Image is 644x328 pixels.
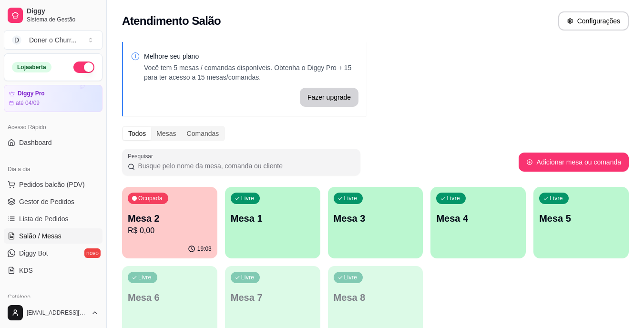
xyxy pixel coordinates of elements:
p: Mesa 7 [231,291,315,304]
button: Alterar Status [73,61,94,73]
a: Lista de Pedidos [4,211,102,226]
div: Comandas [182,127,225,140]
button: Fazer upgrade [300,88,358,107]
p: Mesa 2 [128,212,212,225]
a: Salão / Mesas [4,228,102,244]
div: Catálogo [4,289,102,305]
button: LivreMesa 3 [328,187,423,258]
div: Todos [123,127,151,140]
label: Pesquisar [128,152,156,160]
div: Loja aberta [12,62,51,72]
a: KDS [4,263,102,278]
button: LivreMesa 1 [225,187,320,258]
span: Gestor de Pedidos [19,197,74,206]
span: Sistema de Gestão [27,16,99,23]
span: Diggy Bot [19,248,48,258]
a: Diggy Botnovo [4,246,102,261]
div: Dia a dia [4,162,102,177]
p: Mesa 3 [334,212,418,225]
p: Livre [550,195,563,202]
div: Mesas [151,127,181,140]
span: KDS [19,266,33,275]
span: Dashboard [19,138,52,147]
span: D [12,35,21,45]
a: Dashboard [4,135,102,150]
article: Diggy Pro [18,90,45,97]
p: R$ 0,00 [128,225,212,236]
p: 19:03 [197,245,212,253]
button: OcupadaMesa 2R$ 0,0019:03 [122,187,217,258]
span: Lista de Pedidos [19,214,69,224]
p: Mesa 4 [436,212,520,225]
p: Mesa 6 [128,291,212,304]
p: Livre [138,274,152,281]
p: Você tem 5 mesas / comandas disponíveis. Obtenha o Diggy Pro + 15 para ter acesso a 15 mesas/coma... [144,63,358,82]
p: Mesa 5 [539,212,623,225]
article: até 04/09 [16,99,40,107]
a: DiggySistema de Gestão [4,4,102,27]
a: Gestor de Pedidos [4,194,102,209]
span: Diggy [27,7,99,16]
a: Diggy Proaté 04/09 [4,85,102,112]
button: Pedidos balcão (PDV) [4,177,102,192]
p: Livre [241,274,255,281]
p: Mesa 1 [231,212,315,225]
span: [EMAIL_ADDRESS][DOMAIN_NAME] [27,309,87,317]
button: LivreMesa 5 [533,187,629,258]
button: [EMAIL_ADDRESS][DOMAIN_NAME] [4,301,102,324]
p: Ocupada [138,195,163,202]
p: Mesa 8 [334,291,418,304]
div: Doner o Churr ... [29,35,77,45]
h2: Atendimento Salão [122,13,221,29]
input: Pesquisar [135,161,355,171]
div: Acesso Rápido [4,120,102,135]
span: Salão / Mesas [19,231,61,241]
p: Livre [447,195,460,202]
button: Configurações [558,11,629,31]
button: Adicionar mesa ou comanda [519,153,629,172]
p: Livre [241,195,255,202]
button: LivreMesa 4 [430,187,526,258]
button: Select a team [4,31,102,50]
span: Pedidos balcão (PDV) [19,180,85,189]
p: Livre [344,195,358,202]
p: Livre [344,274,358,281]
p: Melhore seu plano [144,51,358,61]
